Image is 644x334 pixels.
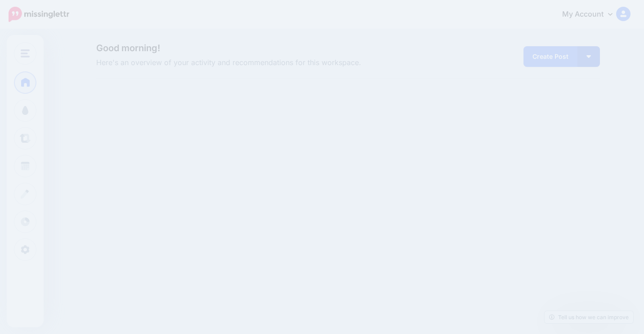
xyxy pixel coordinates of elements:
a: Create Post [523,46,577,67]
a: My Account [553,4,631,26]
a: Tell us how we can improve [545,311,633,323]
span: Here's an overview of your activity and recommendations for this workspace. [96,57,428,69]
img: Missinglettr [9,7,69,22]
img: arrow-down-white.png [586,55,591,58]
span: Good morning! [96,43,160,53]
img: menu.png [21,49,30,57]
